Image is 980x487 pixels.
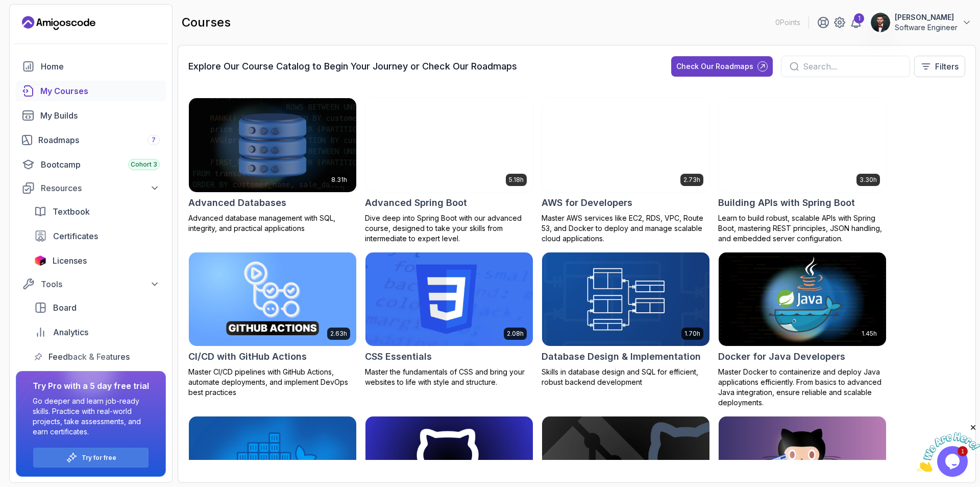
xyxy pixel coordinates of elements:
div: 1 [854,13,864,24]
a: Try for free [82,454,116,462]
span: Analytics [53,326,88,338]
h2: Docker for Java Developers [718,350,845,364]
span: Feedback & Features [48,351,130,363]
div: My Courses [40,85,160,97]
h2: Advanced Databases [188,196,286,210]
h3: Explore Our Course Catalog to Begin Your Journey or Check Our Roadmaps [188,59,517,74]
a: home [16,56,166,77]
div: Tools [41,278,160,290]
h2: CI/CD with GitHub Actions [188,350,307,364]
p: Software Engineer [895,22,958,33]
p: Filters [935,60,959,73]
span: Certificates [53,230,98,242]
p: Master CI/CD pipelines with GitHub Actions, automate deployments, and implement DevOps best pract... [188,367,357,398]
button: Try for free [33,447,149,468]
p: Advanced database management with SQL, integrity, and practical applications [188,213,357,234]
span: Board [53,302,77,314]
a: builds [16,105,166,126]
a: CSS Essentials card2.08hCSS EssentialsMaster the fundamentals of CSS and bring your websites to l... [365,252,533,388]
img: AWS for Developers card [542,98,709,192]
p: 2.08h [507,330,524,338]
p: 1.45h [862,330,877,338]
input: Search... [803,60,901,73]
img: Docker for Java Developers card [719,252,886,346]
a: licenses [28,250,166,271]
a: AWS for Developers card2.73hAWS for DevelopersMaster AWS services like EC2, RDS, VPC, Route 53, a... [542,98,710,244]
a: bootcamp [16,154,166,175]
h2: Database Design & Implementation [542,350,701,364]
img: CI/CD with GitHub Actions card [189,252,356,346]
img: Advanced Databases card [189,98,356,192]
div: Home [41,60,160,73]
p: [PERSON_NAME] [895,12,958,22]
p: 3.30h [860,176,877,184]
a: Advanced Databases card8.31hAdvanced DatabasesAdvanced database management with SQL, integrity, a... [188,98,357,234]
div: My Builds [40,109,160,122]
a: certificates [28,226,166,246]
img: CSS Essentials card [365,252,533,346]
h2: CSS Essentials [365,350,432,364]
p: Master AWS services like EC2, RDS, VPC, Route 53, and Docker to deploy and manage scalable cloud ... [542,213,710,244]
a: CI/CD with GitHub Actions card2.63hCI/CD with GitHub ActionsMaster CI/CD pipelines with GitHub Ac... [188,252,357,398]
a: 1 [850,16,862,29]
p: Go deeper and learn job-ready skills. Practice with real-world projects, take assessments, and ea... [33,396,149,437]
p: 5.18h [509,176,524,184]
img: jetbrains icon [34,256,46,266]
a: textbook [28,201,166,222]
span: Licenses [53,254,87,267]
h2: AWS for Developers [542,196,632,210]
a: Landing page [22,15,95,31]
img: user profile image [871,13,890,32]
iframe: chat widget [917,423,980,472]
button: Resources [16,179,166,197]
a: feedback [28,346,166,367]
a: roadmaps [16,130,166,150]
img: Building APIs with Spring Boot card [719,98,886,192]
a: analytics [28,322,166,342]
p: Dive deep into Spring Boot with our advanced course, designed to take your skills from intermedia... [365,213,533,244]
p: 0 Points [775,17,800,28]
button: Filters [914,56,965,77]
a: Advanced Spring Boot card5.18hAdvanced Spring BootDive deep into Spring Boot with our advanced co... [365,98,533,244]
a: Docker for Java Developers card1.45hDocker for Java DevelopersMaster Docker to containerize and d... [718,252,887,408]
div: Bootcamp [41,158,160,171]
a: board [28,297,166,318]
h2: Building APIs with Spring Boot [718,196,855,210]
a: Database Design & Implementation card1.70hDatabase Design & ImplementationSkills in database desi... [542,252,710,388]
button: user profile image[PERSON_NAME]Software Engineer [870,12,972,33]
span: 7 [152,136,156,144]
a: Building APIs with Spring Boot card3.30hBuilding APIs with Spring BootLearn to build robust, scal... [718,98,887,244]
p: Skills in database design and SQL for efficient, robust backend development [542,367,710,387]
span: Textbook [53,205,90,218]
p: 1.70h [684,330,700,338]
p: 8.31h [331,176,347,184]
h2: Advanced Spring Boot [365,196,467,210]
p: Master the fundamentals of CSS and bring your websites to life with style and structure. [365,367,533,387]
div: Check Our Roadmaps [676,61,753,72]
h2: courses [182,14,231,31]
div: Resources [41,182,160,194]
span: Cohort 3 [131,160,157,169]
img: Advanced Spring Boot card [365,98,533,192]
button: Check Our Roadmaps [671,56,773,77]
p: Learn to build robust, scalable APIs with Spring Boot, mastering REST principles, JSON handling, ... [718,213,887,244]
p: 2.73h [683,176,700,184]
button: Tools [16,275,166,293]
p: 2.63h [330,330,347,338]
p: Master Docker to containerize and deploy Java applications efficiently. From basics to advanced J... [718,367,887,408]
img: Database Design & Implementation card [542,252,709,346]
a: courses [16,81,166,101]
div: Roadmaps [38,134,160,146]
